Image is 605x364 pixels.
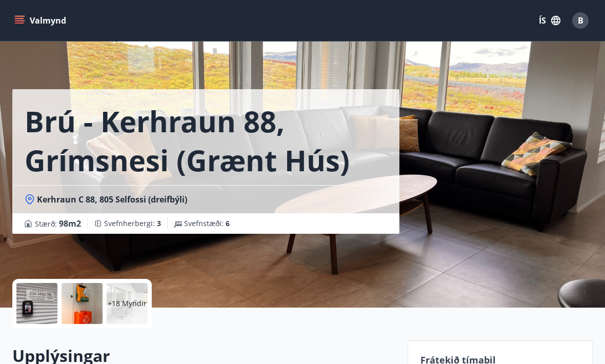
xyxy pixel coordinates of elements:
[59,218,81,229] span: 98 m2
[108,298,147,309] p: +18 Myndir
[35,217,81,230] span: Stærð :
[157,218,161,228] span: 3
[25,102,387,179] h1: Brú - Kerhraun 88, Grímsnesi (grænt hús)
[184,218,230,229] span: Svefnstæði :
[37,194,187,205] span: Kerhraun C 88, 805 Selfossi (dreifbýli)
[568,8,593,33] button: B
[12,11,70,30] button: menu
[533,11,566,30] button: ÍS
[226,218,230,228] span: 6
[578,15,583,26] span: B
[104,218,161,229] span: Svefnherbergi :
